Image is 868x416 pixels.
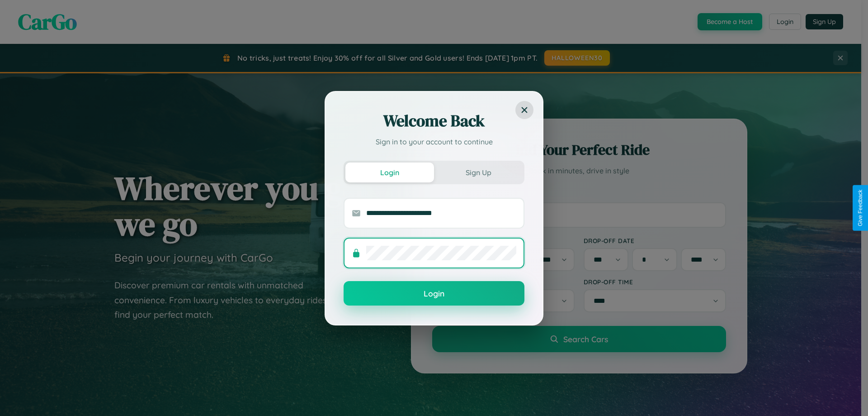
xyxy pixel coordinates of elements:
p: Sign in to your account to continue [344,136,524,147]
div: Give Feedback [857,190,863,226]
h2: Welcome Back [344,110,524,132]
button: Sign Up [434,163,523,182]
button: Login [344,281,524,306]
button: Login [345,163,434,182]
